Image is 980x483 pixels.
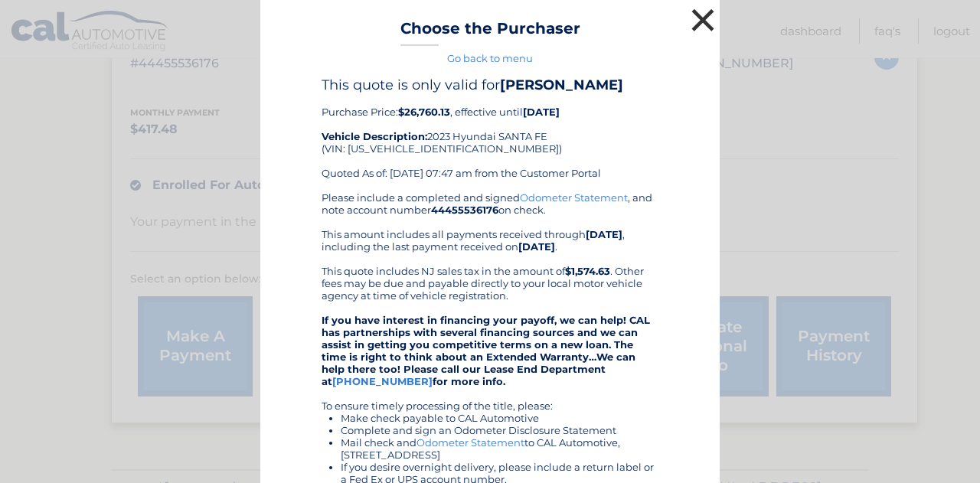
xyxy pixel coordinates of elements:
[322,314,650,387] strong: If you have interest in financing your payoff, we can help! CAL has partnerships with several fin...
[322,77,658,93] h4: This quote is only valid for
[322,130,427,142] strong: Vehicle Description:
[341,436,658,461] li: Mail check and to CAL Automotive, [STREET_ADDRESS]
[341,412,658,424] li: Make check payable to CAL Automotive
[518,240,555,253] b: [DATE]
[500,77,623,93] b: [PERSON_NAME]
[341,424,658,436] li: Complete and sign an Odometer Disclosure Statement
[523,106,560,118] b: [DATE]
[431,204,498,216] b: 44455536176
[520,191,628,204] a: Odometer Statement
[322,77,658,191] div: Purchase Price: , effective until 2023 Hyundai SANTA FE (VIN: [US_VEHICLE_IDENTIFICATION_NUMBER])...
[565,265,610,277] b: $1,574.63
[332,375,433,387] a: [PHONE_NUMBER]
[400,19,580,46] h3: Choose the Purchaser
[586,228,622,240] b: [DATE]
[688,5,718,35] button: ×
[416,436,524,449] a: Odometer Statement
[447,52,533,64] a: Go back to menu
[398,106,450,118] b: $26,760.13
